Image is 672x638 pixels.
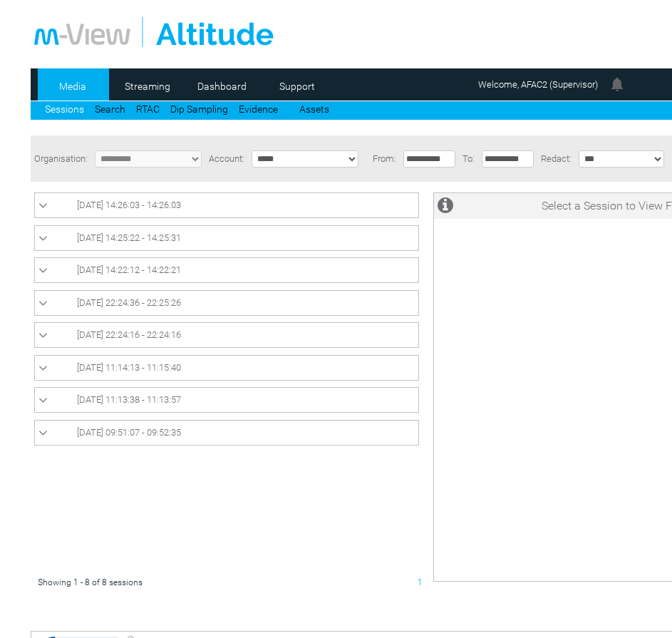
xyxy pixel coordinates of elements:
[38,359,415,376] a: [DATE] 11:14:13 - 11:15:40
[187,76,257,97] a: Dashboard
[45,103,84,115] a: Sessions
[478,79,598,90] span: Welcome, AFAC2 (Supervisor)
[38,197,415,214] a: [DATE] 14:26:03 - 14:26:03
[239,103,278,115] a: Evidence
[77,264,181,275] span: [DATE] 14:22:12 - 14:22:21
[38,76,107,97] a: Media
[262,76,331,97] a: Support
[136,103,160,115] a: RTAC
[31,135,91,182] td: Organisation:
[77,427,181,438] span: [DATE] 09:51:07 - 09:52:35
[537,135,575,182] td: Redact:
[369,135,400,182] td: From:
[38,262,415,279] a: [DATE] 14:22:12 - 14:22:21
[609,76,626,93] img: bell24.png
[38,294,415,312] a: [DATE] 22:24:36 - 22:25:26
[38,424,415,441] a: [DATE] 09:51:07 - 09:52:35
[77,394,181,405] span: [DATE] 11:13:38 - 11:13:57
[77,297,181,308] span: [DATE] 22:24:36 - 22:25:26
[77,362,181,373] span: [DATE] 11:14:13 - 11:15:40
[418,577,423,587] span: 1
[95,103,125,115] a: Search
[459,135,478,182] td: To:
[77,200,181,210] span: [DATE] 14:26:03 - 14:26:03
[38,577,143,587] span: Showing 1 - 8 of 8 sessions
[38,230,415,247] a: [DATE] 14:25:22 - 14:25:31
[113,76,182,97] a: Streaming
[38,391,415,408] a: [DATE] 11:13:38 - 11:13:57
[170,103,228,115] a: Dip Sampling
[299,103,329,115] a: Assets
[77,232,181,243] span: [DATE] 14:25:22 - 14:25:31
[38,326,415,344] a: [DATE] 22:24:16 - 22:24:16
[205,135,248,182] td: Account:
[77,329,181,340] span: [DATE] 22:24:16 - 22:24:16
